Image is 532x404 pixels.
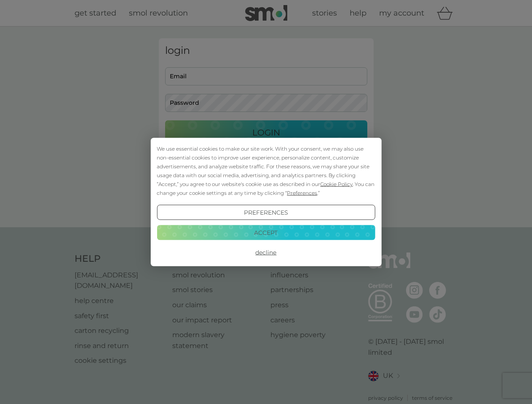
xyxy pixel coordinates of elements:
[157,245,375,260] button: Decline
[150,138,381,266] div: Cookie Consent Prompt
[287,190,317,196] span: Preferences
[157,205,375,220] button: Preferences
[320,181,353,187] span: Cookie Policy
[157,144,375,197] div: We use essential cookies to make our site work. With your consent, we may also use non-essential ...
[157,225,375,240] button: Accept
